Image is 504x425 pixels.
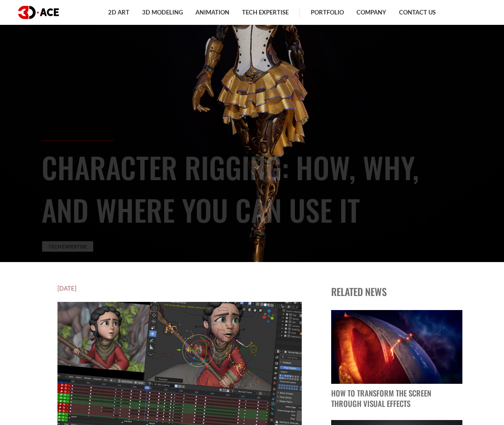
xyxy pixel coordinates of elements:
a: Tech Expertise [42,241,93,252]
img: logo dark [18,6,59,19]
img: blog post image [331,310,462,384]
p: How to Transform the Screen Through Visual Effects [331,388,462,409]
p: Related news [331,284,462,299]
a: blog post image How to Transform the Screen Through Visual Effects [331,310,462,409]
h5: [DATE] [57,284,302,293]
h1: Character Rigging: How, Why, and Where You Can Use It [42,146,462,231]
